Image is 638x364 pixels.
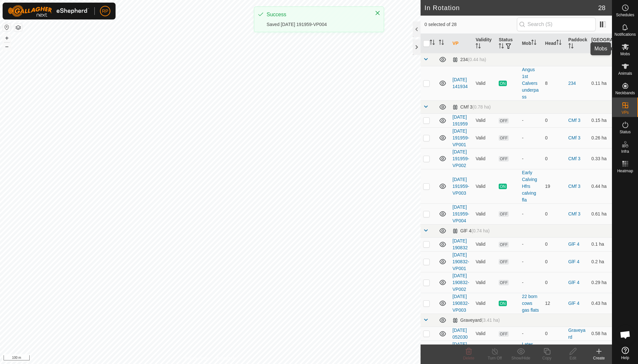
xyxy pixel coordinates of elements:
span: Status [619,130,631,134]
td: 0.1 ha [589,237,612,251]
span: Mobs [620,52,630,56]
span: (0.44 ha) [468,57,486,62]
td: Valid [473,66,496,100]
td: 0.43 ha [589,293,612,314]
td: Valid [473,148,496,169]
td: 0 [543,127,566,148]
a: [DATE] 191959-VP001 [452,128,469,147]
span: (0.78 ha) [472,104,491,110]
td: 0 [543,148,566,169]
button: Close [373,8,382,18]
td: 1.06 ha [589,341,612,361]
td: 8 [543,66,566,100]
a: CMf 3 [568,156,580,161]
div: Saved [DATE] 191959-VP004 [267,21,368,28]
div: - [522,155,540,162]
a: GlF 4 [568,280,579,285]
div: - [522,258,540,265]
span: RP [102,8,108,15]
div: Create [586,355,612,361]
span: ON [499,184,506,189]
td: Valid [473,327,496,341]
th: Status [496,34,519,53]
button: + [3,34,11,42]
td: 0 [543,272,566,293]
p-sorticon: Activate to sort [568,44,574,49]
a: [DATE] 190832-VP002 [452,273,469,292]
div: - [522,279,540,286]
p-sorticon: Activate to sort [531,41,536,46]
th: [GEOGRAPHIC_DATA] Area [589,34,612,53]
div: - [522,241,540,248]
a: Graveyard [568,328,586,340]
td: 0.61 ha [589,203,612,224]
a: Privacy Policy [185,356,209,361]
div: Early Calving Hfrs calving fla [522,169,540,203]
div: 22 born cows gas flats [522,293,540,314]
p-sorticon: Activate to sort [602,44,607,49]
td: 0 [543,251,566,272]
span: Heatmap [617,169,633,173]
div: Lates grave yard [522,341,540,361]
div: Edit [560,355,586,361]
div: 234 [452,57,486,62]
a: GlF 4 [568,241,579,247]
a: [DATE] 191959-VP003 [452,177,469,196]
span: (3.41 ha) [481,318,500,323]
a: [DATE] 052030 [452,328,468,340]
td: 0.15 ha [589,113,612,127]
td: 0.29 ha [589,272,612,293]
p-sorticon: Activate to sort [556,41,562,46]
p-sorticon: Activate to sort [476,44,481,49]
div: - [522,135,540,141]
a: 234 [568,81,576,86]
a: [DATE] 190832-VP001 [452,252,469,271]
div: Success [267,11,368,19]
span: Help [621,356,629,360]
a: [DATE] 191959-VP002 [452,149,469,168]
input: Search (S) [517,18,596,31]
td: 0.26 ha [589,127,612,148]
img: Gallagher Logo [8,5,89,17]
td: 19 [543,341,566,361]
a: [DATE] 141934 [452,77,468,89]
p-sorticon: Activate to sort [499,44,504,49]
a: [DATE] 190832 [452,238,468,250]
span: OFF [499,118,508,123]
a: [DATE] 191959 [452,114,468,126]
span: Schedules [616,13,634,17]
div: Open chat [616,325,635,344]
td: Valid [473,127,496,148]
div: - [522,211,540,217]
div: Turn Off [482,355,508,361]
a: CMf 3 [568,118,580,123]
th: VP [450,34,473,53]
td: 0.33 ha [589,148,612,169]
span: ON [499,301,506,306]
span: (0.74 ha) [471,228,490,233]
span: 0 selected of 28 [424,21,517,28]
td: Valid [473,237,496,251]
td: 0.2 ha [589,251,612,272]
div: - [522,330,540,337]
td: Valid [473,203,496,224]
td: 0 [543,237,566,251]
th: Head [543,34,566,53]
td: Valid [473,272,496,293]
div: Angus 1st Calvers underpass [522,66,540,100]
span: 28 [598,3,605,13]
td: 12 [543,293,566,314]
td: Valid [473,251,496,272]
td: Valid [473,293,496,314]
td: 0 [543,203,566,224]
td: 0.58 ha [589,327,612,341]
a: CMf 3 [568,184,580,189]
span: Delete [463,356,475,360]
td: 0.11 ha [589,66,612,100]
td: Valid [473,169,496,203]
th: Validity [473,34,496,53]
td: 0.44 ha [589,169,612,203]
button: – [3,43,11,50]
td: 19 [543,169,566,203]
th: Mob [519,34,542,53]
